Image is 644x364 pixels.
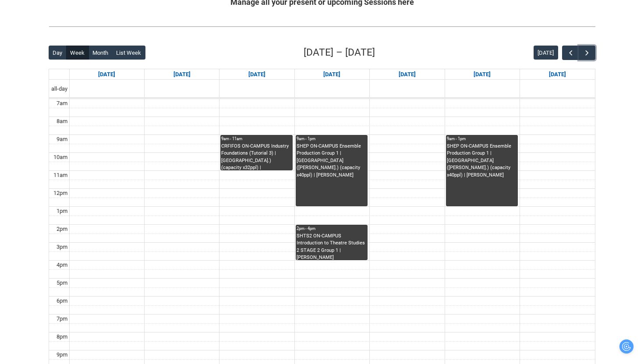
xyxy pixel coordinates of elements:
a: Go to September 18, 2025 [397,69,418,80]
div: 2pm [55,225,69,233]
button: Week [66,46,89,60]
a: Go to September 20, 2025 [547,69,568,80]
button: List Week [112,46,145,60]
button: [DATE] [534,46,558,60]
a: Go to September 16, 2025 [247,69,267,80]
div: 3pm [55,243,69,251]
div: 9pm [55,350,69,359]
button: Next Week [579,46,595,60]
h2: [DATE] – [DATE] [304,45,375,60]
button: Previous Week [562,46,579,60]
div: SHTS2 ON-CAMPUS Introduction to Theatre Studies 2 STAGE 2 Group 1 | [PERSON_NAME] ([PERSON_NAME][... [297,233,367,260]
div: 8pm [55,332,69,341]
div: CRFIFOS ON-CAMPUS Industry Foundations (Tutorial 3) | [GEOGRAPHIC_DATA].) (capacity x32ppl) | [PE... [221,143,291,170]
div: 5pm [55,279,69,287]
a: Go to September 14, 2025 [96,69,117,80]
div: 7am [55,99,69,108]
div: 12pm [52,189,69,198]
span: all-day [50,85,69,93]
div: 7pm [55,315,69,323]
div: 1pm [55,207,69,216]
img: REDU_GREY_LINE [49,22,595,31]
button: Day [49,46,67,60]
div: 9am - 11am [221,136,291,142]
div: 9am - 1pm [297,136,367,142]
a: Go to September 19, 2025 [472,69,492,80]
button: Month [88,46,113,60]
div: SHEP ON-CAMPUS Ensemble Production Group 1 | [GEOGRAPHIC_DATA] ([PERSON_NAME].) (capacity x40ppl)... [447,143,517,179]
div: 9am [55,135,69,144]
a: Go to September 15, 2025 [172,69,192,80]
a: Go to September 17, 2025 [322,69,342,80]
div: 9am - 1pm [447,136,517,142]
div: 10am [52,153,69,162]
div: 6pm [55,297,69,305]
div: 2pm - 4pm [297,226,367,232]
div: 8am [55,117,69,126]
div: 11am [52,171,69,180]
div: 4pm [55,261,69,269]
div: SHEP ON-CAMPUS Ensemble Production Group 1 | [GEOGRAPHIC_DATA] ([PERSON_NAME].) (capacity x40ppl)... [297,143,367,179]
